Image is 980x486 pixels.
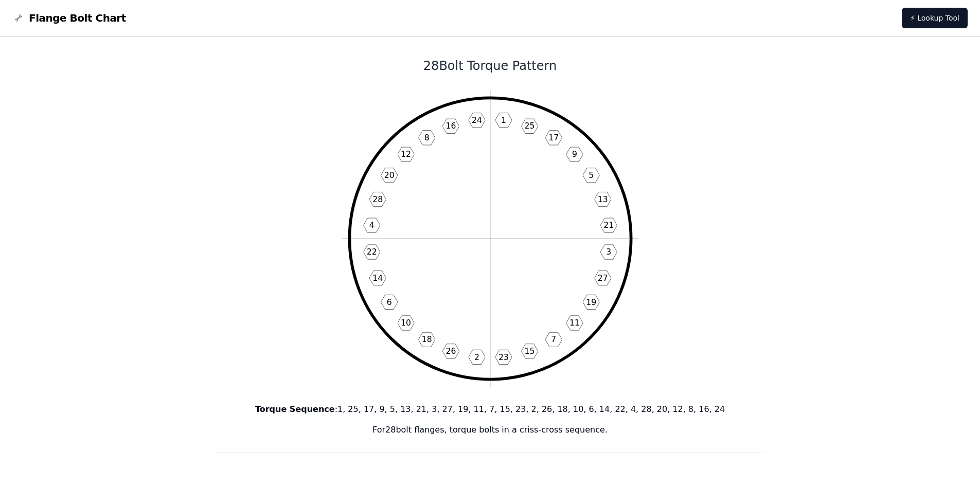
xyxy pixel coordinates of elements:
[902,8,968,28] a: ⚡ Lookup Tool
[524,121,534,131] text: 25
[12,11,126,25] a: Flange Bolt Chart LogoFlange Bolt Chart
[498,352,508,362] text: 23
[214,424,767,436] p: For 28 bolt flanges, torque bolts in a criss-cross sequence.
[424,133,429,142] text: 8
[586,297,596,307] text: 19
[12,12,25,24] img: Flange Bolt Chart Logo
[29,11,126,25] span: Flange Bolt Chart
[569,318,579,328] text: 11
[369,220,374,230] text: 4
[597,194,608,204] text: 13
[214,403,767,416] p: : 1, 25, 17, 9, 5, 13, 21, 3, 27, 19, 11, 7, 15, 23, 2, 26, 18, 10, 6, 14, 22, 4, 28, 20, 12, 8, ...
[372,273,383,283] text: 14
[401,318,411,328] text: 10
[401,149,411,159] text: 12
[446,121,456,131] text: 16
[446,346,456,356] text: 26
[255,404,335,414] b: Torque Sequence
[548,133,559,142] text: 17
[386,297,391,307] text: 6
[603,220,614,230] text: 21
[384,170,394,180] text: 20
[472,115,482,125] text: 24
[501,115,506,125] text: 1
[421,334,432,344] text: 18
[474,352,479,362] text: 2
[572,149,577,159] text: 9
[214,58,767,74] h1: 28 Bolt Torque Pattern
[372,194,383,204] text: 28
[606,247,611,257] text: 3
[524,346,534,356] text: 15
[366,247,377,257] text: 22
[551,334,556,344] text: 7
[597,273,608,283] text: 27
[589,170,594,180] text: 5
